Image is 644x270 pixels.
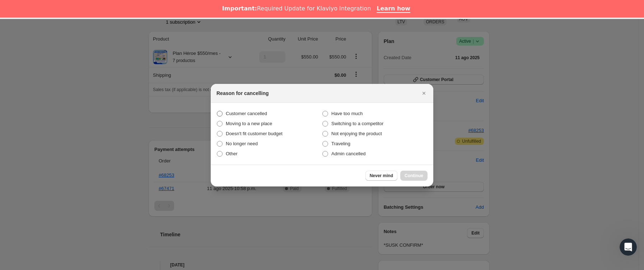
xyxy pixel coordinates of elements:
span: Admin cancelled [331,151,365,156]
span: Never mind [370,173,393,179]
button: Never mind [365,171,397,181]
span: Moving to a new place [226,121,272,126]
div: Required Update for Klaviyo Integration [222,5,371,12]
b: Important: [222,5,257,12]
button: Cerrar [419,88,429,98]
span: Customer cancelled [226,111,267,116]
span: Not enjoying the product [331,131,382,136]
span: Doesn't fit customer budget [226,131,283,136]
span: No longer need [226,141,258,146]
span: Have too much [331,111,363,116]
iframe: Intercom live chat [620,238,637,256]
h2: Reason for cancelling [216,90,269,97]
span: Other [226,151,238,156]
span: Traveling [331,141,350,146]
a: Learn how [377,5,410,13]
span: Switching to a competitor [331,121,383,126]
